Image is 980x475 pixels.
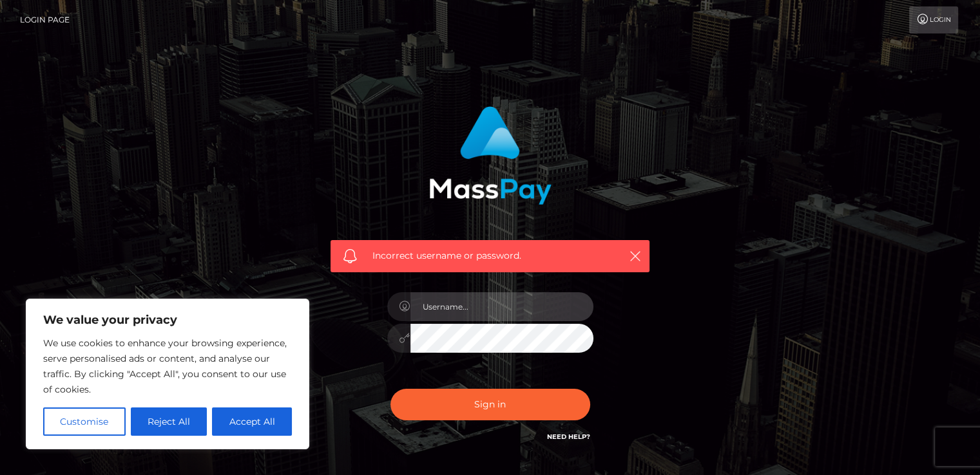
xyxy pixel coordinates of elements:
p: We value your privacy [43,312,292,328]
img: MassPay Login [429,106,552,205]
a: Login [909,6,958,33]
span: Incorrect username or password. [372,249,608,263]
p: We use cookies to enhance your browsing experience, serve personalised ads or content, and analys... [43,335,292,397]
a: Need Help? [547,433,590,441]
a: Login Page [20,6,70,33]
button: Customise [43,407,126,436]
button: Accept All [212,407,292,436]
button: Reject All [131,407,207,436]
input: Username... [410,292,593,321]
div: We value your privacy [26,299,309,449]
button: Sign in [390,389,590,420]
